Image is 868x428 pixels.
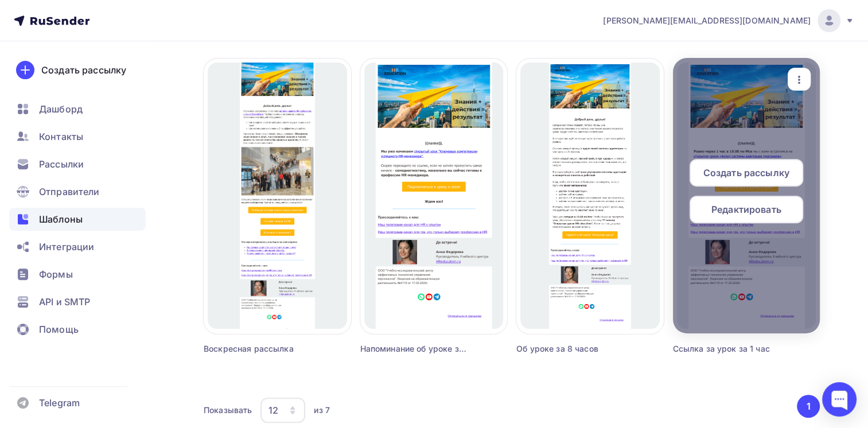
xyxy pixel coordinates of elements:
[711,203,781,216] span: Редактировать
[797,395,820,418] button: Go to page 1
[9,263,146,286] a: Формы
[9,180,146,203] a: Отправители
[39,212,83,226] span: Шаблоны
[39,295,90,309] span: API и SMTP
[9,98,146,120] a: Дашборд
[39,240,94,254] span: Интеграции
[9,153,146,176] a: Рассылки
[204,404,252,416] div: Показывать
[41,63,126,77] div: Создать рассылку
[39,267,73,281] span: Формы
[9,125,146,148] a: Контакты
[39,157,84,171] span: Рассылки
[39,185,100,199] span: Отправители
[603,15,811,26] span: [PERSON_NAME][EMAIL_ADDRESS][DOMAIN_NAME]
[39,322,79,336] span: Помощь
[516,343,626,355] div: Об уроке за 8 часов
[795,395,820,418] ul: Pagination
[39,130,83,143] span: Контакты
[204,343,314,355] div: Воскресная рассылка
[703,166,789,180] span: Создать рассылку
[39,102,83,116] span: Дашборд
[673,343,783,355] div: Ссылка за урок за 1 час
[9,208,146,231] a: Шаблоны
[314,404,330,416] div: из 7
[268,403,278,417] div: 12
[603,9,854,32] a: [PERSON_NAME][EMAIL_ADDRESS][DOMAIN_NAME]
[360,343,470,355] div: Напоминание об уроке за 15 минут
[39,396,80,410] span: Telegram
[260,397,306,423] button: 12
